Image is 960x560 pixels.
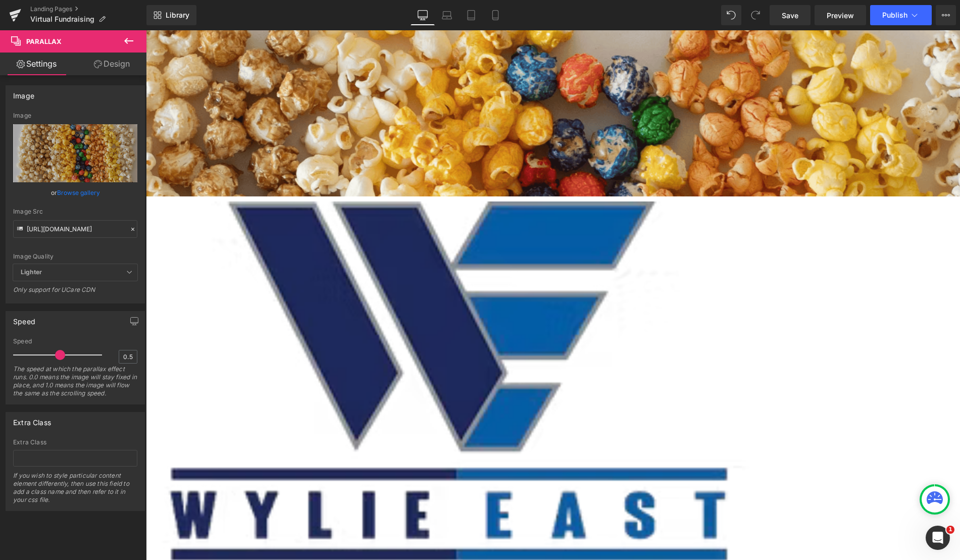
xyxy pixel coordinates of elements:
[827,10,854,21] span: Preview
[13,365,137,404] div: The speed at which the parallax effect runs. 0.0 means the image will stay fixed in place, and 1....
[926,526,950,550] iframe: Intercom live chat
[721,5,741,25] button: Undo
[26,37,62,45] span: Parallax
[57,184,100,201] a: Browse gallery
[13,112,137,119] div: Image
[13,286,137,300] div: Only support for UCare CDN
[782,10,798,21] span: Save
[21,268,42,276] b: Lighter
[870,5,932,25] button: Publish
[815,5,866,25] a: Preview
[946,526,954,534] span: 1
[13,312,35,326] div: Speed
[166,11,189,20] span: Library
[13,253,137,260] div: Image Quality
[13,413,51,427] div: Extra Class
[13,187,137,198] div: or
[483,5,508,25] a: Mobile
[936,5,956,25] button: More
[75,53,148,75] a: Design
[13,86,34,100] div: Image
[30,5,146,13] a: Landing Pages
[146,5,196,25] a: New Library
[882,11,907,19] span: Publish
[745,5,766,25] button: Redo
[435,5,459,25] a: Laptop
[30,15,94,23] span: Virtual Fundraising
[13,338,137,345] div: Speed
[13,208,137,215] div: Image Src
[459,5,483,25] a: Tablet
[411,5,435,25] a: Desktop
[13,472,137,511] div: If you wish to style particular content element differently, then use this field to add a class n...
[13,439,137,446] div: Extra Class
[13,220,137,238] input: Link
